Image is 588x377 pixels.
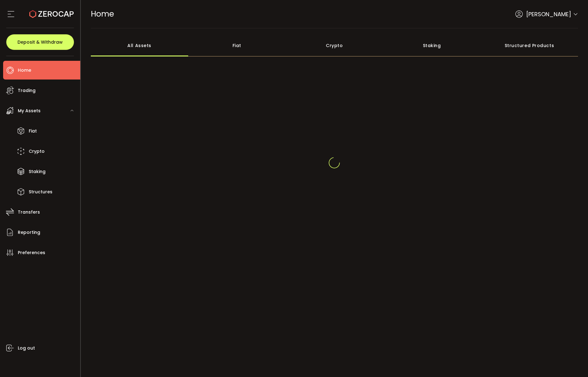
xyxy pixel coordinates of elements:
[18,228,40,237] span: Reporting
[286,35,383,56] div: Crypto
[29,127,37,136] span: Fiat
[526,10,571,18] span: [PERSON_NAME]
[6,34,74,50] button: Deposit & Withdraw
[481,35,578,56] div: Structured Products
[91,8,114,19] span: Home
[188,35,286,56] div: Fiat
[18,208,40,217] span: Transfers
[91,35,188,56] div: All Assets
[29,167,46,176] span: Staking
[18,106,41,115] span: My Assets
[383,35,480,56] div: Staking
[29,147,45,156] span: Crypto
[18,344,35,353] span: Log out
[18,248,45,257] span: Preferences
[17,40,63,44] span: Deposit & Withdraw
[29,187,52,196] span: Structures
[18,86,36,95] span: Trading
[18,66,31,75] span: Home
